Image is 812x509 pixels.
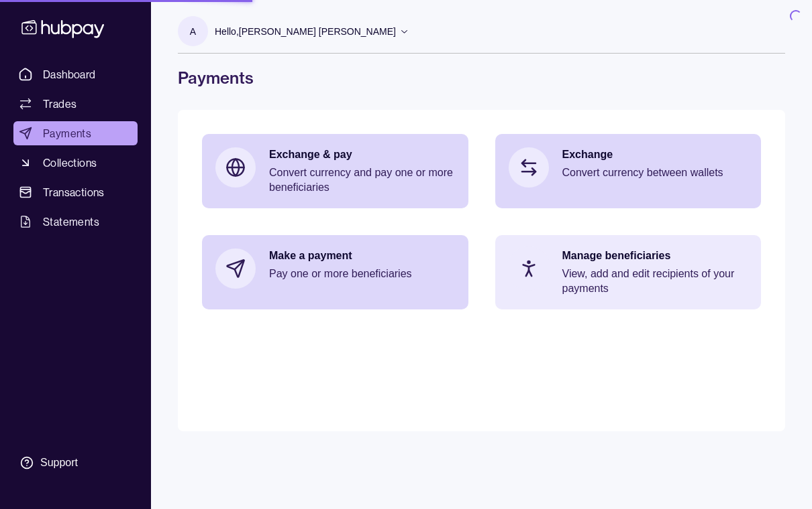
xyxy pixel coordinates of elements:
[178,67,785,88] h1: Payments
[13,210,138,234] a: Statements
[43,66,96,82] span: Dashboard
[269,147,455,162] p: Exchange & pay
[269,267,455,281] p: Pay one or more beneficiaries
[562,248,748,263] p: Manage beneficiaries
[202,235,468,302] a: Make a paymentPay one or more beneficiaries
[13,92,138,116] a: Trades
[495,134,762,201] a: ExchangeConvert currency between wallets
[269,248,455,263] p: Make a payment
[13,151,138,175] a: Collections
[215,24,396,39] p: Hello, [PERSON_NAME] [PERSON_NAME]
[562,267,748,296] p: View, add and edit recipients of your payments
[13,449,138,477] a: Support
[562,165,748,180] p: Convert currency between wallets
[13,180,138,204] a: Transactions
[202,134,468,208] a: Exchange & payConvert currency and pay one or more beneficiaries
[43,155,97,171] span: Collections
[43,214,99,230] span: Statements
[190,24,196,39] p: A
[13,121,138,145] a: Payments
[495,235,762,309] a: Manage beneficiariesView, add and edit recipients of your payments
[43,184,105,200] span: Transactions
[40,455,78,470] div: Support
[43,125,91,141] span: Payments
[43,96,77,112] span: Trades
[13,62,138,86] a: Dashboard
[562,147,748,162] p: Exchange
[269,165,455,195] p: Convert currency and pay one or more beneficiaries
